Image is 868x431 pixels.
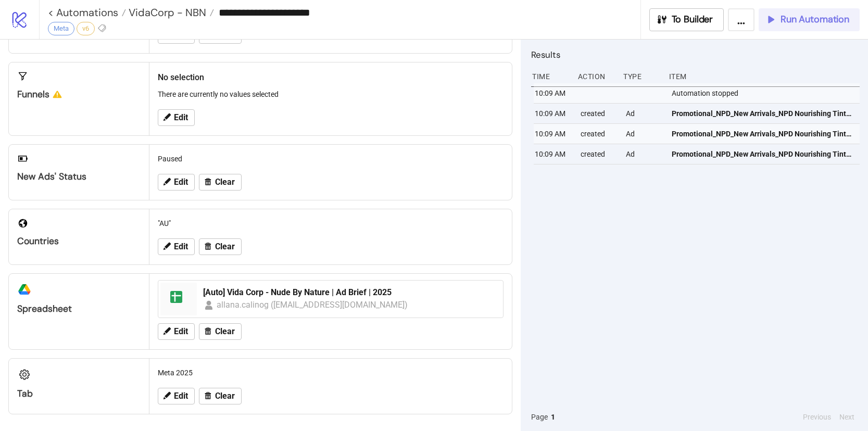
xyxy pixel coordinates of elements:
[672,144,855,164] a: Promotional_NPD_New Arrivals_NPD Nourishing Tinted Lip Oil - [PERSON_NAME] (ends 1024)_Polished_V...
[625,144,663,164] div: Ad
[534,104,572,123] div: 10:09 AM
[174,327,188,336] span: Edit
[577,67,615,86] div: Action
[672,148,855,160] span: Promotional_NPD_New Arrivals_NPD Nourishing Tinted Lip Oil - [PERSON_NAME] (ends 1024)_Polished_V...
[17,171,141,183] div: New Ads' Status
[154,149,508,169] div: Paused
[759,8,860,31] button: Run Automation
[781,14,849,26] span: Run Automation
[215,327,235,336] span: Clear
[672,128,855,140] span: Promotional_NPD_New Arrivals_NPD Nourishing Tinted Lip Oil - [PERSON_NAME] (ends 1024)_Polished_V...
[534,144,572,164] div: 10:09 AM
[672,104,855,123] a: Promotional_NPD_New Arrivals_NPD Nourishing Tinted Lip Oil - [PERSON_NAME] (ends 1024)_Polished_V...
[580,104,618,123] div: created
[671,83,862,103] div: Automation stopped
[728,8,754,31] button: ...
[158,238,195,255] button: Edit
[580,124,618,144] div: created
[17,235,141,247] div: Countries
[548,411,558,423] button: 1
[48,22,74,35] div: Meta
[199,174,242,191] button: Clear
[158,388,195,404] button: Edit
[836,411,858,423] button: Next
[48,7,126,18] a: < Automations
[203,287,497,298] div: [Auto] Vida Corp - Nude By Nature | Ad Brief | 2025
[622,67,661,86] div: Type
[199,323,242,340] button: Clear
[158,323,195,340] button: Edit
[174,113,188,122] span: Edit
[126,7,214,18] a: VidaCorp - NBN
[174,391,188,401] span: Edit
[668,67,860,86] div: Item
[534,124,572,144] div: 10:09 AM
[154,213,508,233] div: "AU"
[17,303,141,315] div: Spreadsheet
[158,88,504,100] p: There are currently no values selected
[534,83,572,103] div: 10:09 AM
[625,104,663,123] div: Ad
[174,178,188,187] span: Edit
[17,388,141,400] div: Tab
[158,109,195,126] button: Edit
[800,411,834,423] button: Previous
[17,88,141,100] div: Funnels
[174,242,188,251] span: Edit
[580,144,618,164] div: created
[649,8,724,31] button: To Builder
[531,48,860,61] h2: Results
[199,238,242,255] button: Clear
[215,178,235,187] span: Clear
[154,363,508,383] div: Meta 2025
[672,14,713,26] span: To Builder
[672,124,855,144] a: Promotional_NPD_New Arrivals_NPD Nourishing Tinted Lip Oil - [PERSON_NAME] (ends 1024)_Polished_V...
[625,124,663,144] div: Ad
[77,22,95,35] div: v6
[215,242,235,251] span: Clear
[199,388,242,404] button: Clear
[126,6,206,19] span: VidaCorp - NBN
[215,391,235,401] span: Clear
[217,298,409,311] div: allana.calinog ([EMAIL_ADDRESS][DOMAIN_NAME])
[531,411,548,423] span: Page
[158,174,195,191] button: Edit
[158,71,504,84] h2: No selection
[672,108,855,119] span: Promotional_NPD_New Arrivals_NPD Nourishing Tinted Lip Oil - [PERSON_NAME] (ends 1024)_Polished_V...
[531,67,570,86] div: Time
